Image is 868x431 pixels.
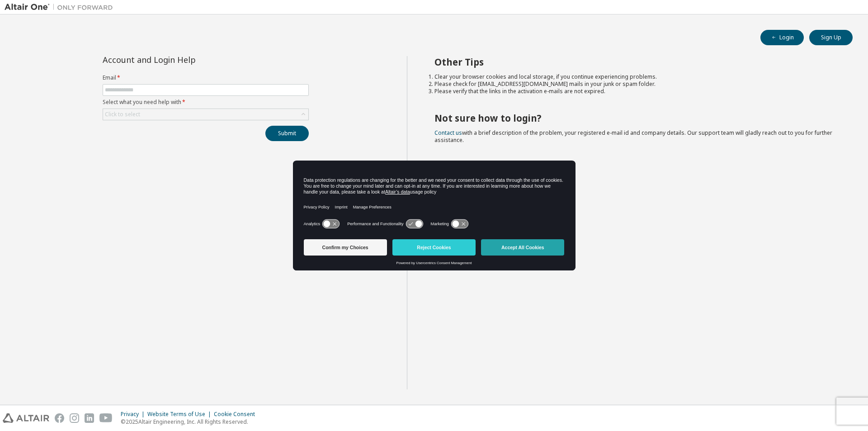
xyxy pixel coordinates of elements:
p: © 2025 Altair Engineering, Inc. All Rights Reserved. [121,418,260,426]
div: Click to select [103,109,308,120]
li: Please verify that the links in the activation e-mails are not expired. [434,88,837,95]
div: Account and Login Help [103,56,268,63]
li: Clear your browser cookies and local storage, if you continue experiencing problems. [434,73,837,81]
img: youtube.svg [99,413,113,423]
label: Select what you need help with [103,99,309,106]
li: Please check for [EMAIL_ADDRESS][DOMAIN_NAME] mails in your junk or spam folder. [434,81,837,88]
div: Website Terms of Use [147,411,214,418]
div: Click to select [105,111,140,118]
img: facebook.svg [55,413,64,423]
img: altair_logo.svg [3,413,49,423]
h2: Not sure how to login? [434,112,837,124]
button: Submit [265,126,309,141]
img: instagram.svg [70,413,79,423]
img: Altair One [5,3,118,12]
label: Email [103,74,309,81]
img: linkedin.svg [85,413,94,423]
button: Sign Up [809,30,853,45]
a: Contact us [434,129,462,137]
div: Cookie Consent [214,411,260,418]
button: Login [760,30,804,45]
h2: Other Tips [434,56,837,68]
div: Privacy [121,411,147,418]
span: with a brief description of the problem, your registered e-mail id and company details. Our suppo... [434,129,832,144]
